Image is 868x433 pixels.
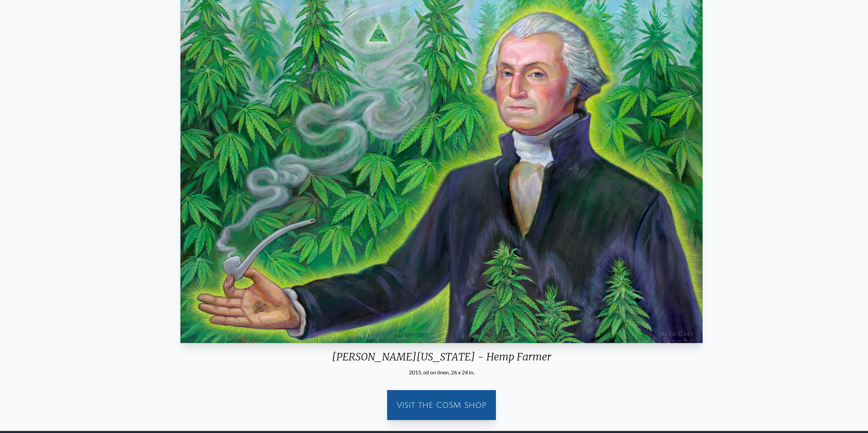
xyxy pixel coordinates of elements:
div: [PERSON_NAME][US_STATE] - Hemp Farmer [178,351,705,368]
div: 2015, oil on linen, 26 x 24 in. [178,368,705,376]
a: Visit the CoSM Shop [391,394,492,416]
